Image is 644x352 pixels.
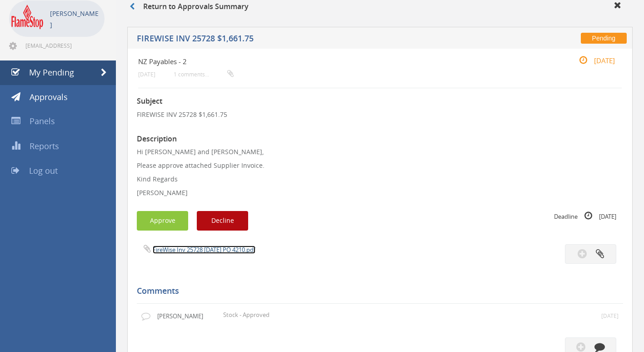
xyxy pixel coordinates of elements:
[601,312,619,320] small: [DATE]
[50,8,100,30] p: [PERSON_NAME]
[554,211,616,221] small: Deadline [DATE]
[30,116,55,126] span: Panels
[137,188,623,197] p: [PERSON_NAME]
[130,3,249,11] h3: Return to Approvals Summary
[137,175,623,184] p: Kind Regards
[153,246,255,254] a: FireWise Inv 25728 [DATE] PO 4210.pdf
[137,135,623,143] h3: Description
[30,141,59,151] span: Reports
[137,97,623,106] h3: Subject
[581,33,627,44] span: Pending
[137,34,479,45] h5: FIREWISE INV 25728 $1,661.75
[29,165,58,176] span: Log out
[138,58,541,65] h4: NZ Payables - 2
[137,161,623,170] p: Please approve attached Supplier Invoice.
[174,71,234,78] small: 1 comments...
[25,42,103,49] span: [EMAIL_ADDRESS][DOMAIN_NAME]
[30,91,68,102] span: Approvals
[569,55,615,65] small: [DATE]
[137,110,623,119] p: FIREWISE INV 25728 $1,661.75
[223,311,496,319] p: Stock - Approved
[137,147,623,156] p: Hi [PERSON_NAME] and [PERSON_NAME],
[137,287,616,296] h5: Comments
[137,211,188,231] button: Approve
[138,71,155,78] small: [DATE]
[29,67,74,78] span: My Pending
[157,312,209,321] p: [PERSON_NAME]
[197,211,248,231] button: Decline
